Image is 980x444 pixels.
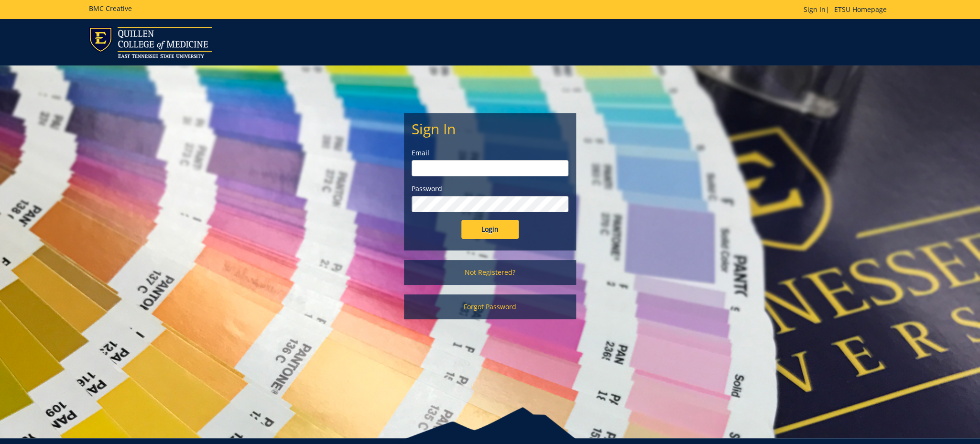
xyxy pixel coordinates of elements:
[404,260,576,285] a: Not Registered?
[412,121,568,137] h2: Sign In
[412,148,568,158] label: Email
[829,5,891,14] a: ETSU Homepage
[89,5,132,12] h5: BMC Creative
[412,184,568,194] label: Password
[461,220,519,239] input: Login
[803,5,825,14] a: Sign In
[89,27,212,58] img: ETSU logo
[404,294,576,319] a: Forgot Password
[803,5,891,14] p: |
